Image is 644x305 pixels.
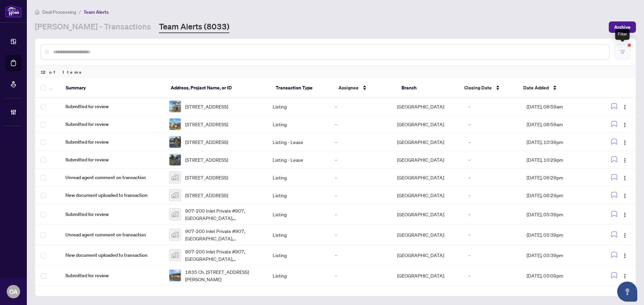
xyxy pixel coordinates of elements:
[338,84,359,91] span: Assignee
[267,245,329,265] td: Listing
[169,209,181,220] img: thumbnail-img
[35,66,636,78] div: 12 of Items
[463,151,521,169] td: -
[392,151,463,169] td: [GEOGRAPHIC_DATA]
[521,204,596,225] td: [DATE], 05:39pm
[521,265,596,286] td: [DATE], 05:09pm
[169,249,181,261] img: thumbnail-img
[463,98,521,116] td: -
[463,169,521,186] td: -
[65,192,158,199] span: New document uploaded to transaction
[267,204,329,225] td: Listing
[620,119,630,130] button: Logo
[267,186,329,204] td: Listing
[169,154,181,165] img: thumbnail-img
[185,207,262,222] span: 907-200 Inlet Private #907, [GEOGRAPHIC_DATA], [GEOGRAPHIC_DATA], [GEOGRAPHIC_DATA]
[267,133,329,151] td: Listing - Lease
[165,78,270,98] th: Address, Project Name, or ID
[185,103,228,110] span: [STREET_ADDRESS]
[392,225,463,245] td: [GEOGRAPHIC_DATA]
[330,225,392,245] td: -
[185,138,228,146] span: [STREET_ADDRESS]
[622,140,628,145] img: Logo
[463,133,521,151] td: -
[463,245,521,265] td: -
[185,227,262,242] span: 907-200 Inlet Private #907, [GEOGRAPHIC_DATA], [GEOGRAPHIC_DATA], [GEOGRAPHIC_DATA]
[392,116,463,133] td: [GEOGRAPHIC_DATA]
[609,21,636,33] button: Archive
[392,186,463,204] td: [GEOGRAPHIC_DATA]
[65,156,158,163] span: Submitted for review
[622,175,628,181] img: Logo
[267,116,329,133] td: Listing
[169,119,181,130] img: thumbnail-img
[622,104,628,110] img: Logo
[620,190,630,201] button: Logo
[169,172,181,183] img: thumbnail-img
[622,122,628,128] img: Logo
[392,245,463,265] td: [GEOGRAPHIC_DATA]
[521,116,596,133] td: [DATE], 08:59am
[65,103,158,110] span: Submitted for review
[267,265,329,286] td: Listing
[518,78,593,98] th: Date Added
[622,253,628,258] img: Logo
[65,251,158,259] span: New document uploaded to transaction
[169,136,181,148] img: thumbnail-img
[463,186,521,204] td: -
[270,78,333,98] th: Transaction Type
[463,204,521,225] td: -
[521,225,596,245] td: [DATE], 05:39pm
[396,78,459,98] th: Branch
[620,50,625,54] span: filter
[330,265,392,286] td: -
[169,101,181,112] img: thumbnail-img
[622,212,628,218] img: Logo
[65,272,158,279] span: Submitted for review
[60,78,165,98] th: Summary
[169,270,181,281] img: thumbnail-img
[622,233,628,238] img: Logo
[185,121,228,128] span: [STREET_ADDRESS]
[392,98,463,116] td: [GEOGRAPHIC_DATA]
[159,21,229,33] a: Team Alerts (8033)
[185,174,228,181] span: [STREET_ADDRESS]
[622,158,628,163] img: Logo
[523,84,549,91] span: Date Added
[463,116,521,133] td: -
[5,5,21,17] img: logo
[614,22,631,32] span: Archive
[622,193,628,199] img: Logo
[330,133,392,151] td: -
[464,84,492,91] span: Closing Date
[521,98,596,116] td: [DATE], 08:59am
[267,151,329,169] td: Listing - Lease
[459,78,518,98] th: Closing Date
[42,9,76,15] span: Deal Processing
[84,9,109,15] span: Team Alerts
[35,10,40,14] span: home
[185,156,228,163] span: [STREET_ADDRESS]
[65,121,158,128] span: Submitted for review
[330,151,392,169] td: -
[622,274,628,279] img: Logo
[615,29,630,40] div: Filter
[620,101,630,112] button: Logo
[521,133,596,151] td: [DATE], 10:39pm
[620,172,630,183] button: Logo
[333,78,396,98] th: Assignee
[615,44,630,60] button: filter
[267,225,329,245] td: Listing
[65,231,158,238] span: Unread agent comment on transaction
[79,8,81,16] li: /
[620,154,630,165] button: Logo
[169,229,181,240] img: thumbnail-img
[267,98,329,116] td: Listing
[392,169,463,186] td: [GEOGRAPHIC_DATA]
[330,98,392,116] td: -
[521,169,596,186] td: [DATE], 06:29pm
[185,268,262,283] span: 1835 Ch. [STREET_ADDRESS][PERSON_NAME]
[65,174,158,181] span: Unread agent comment on transaction
[392,265,463,286] td: [GEOGRAPHIC_DATA]
[463,265,521,286] td: -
